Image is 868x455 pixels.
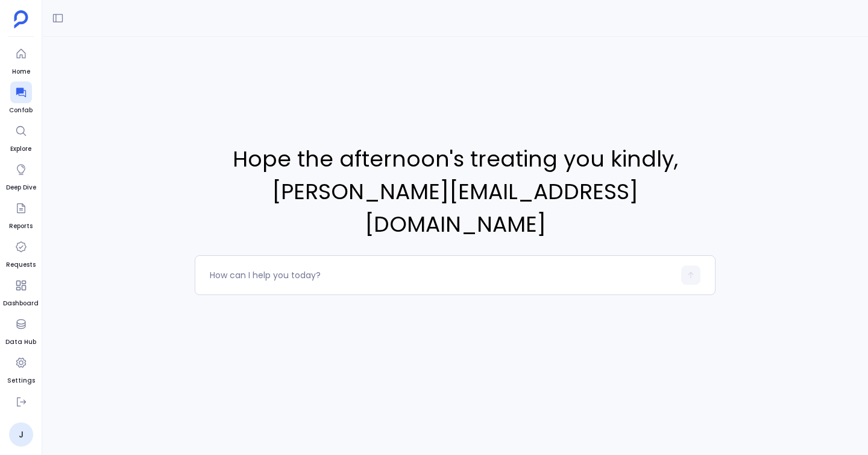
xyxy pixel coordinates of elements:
[195,143,715,241] span: Hope the afternoon's treating you kindly , [PERSON_NAME][EMAIL_ADDRESS][DOMAIN_NAME]
[5,313,36,347] a: Data Hub
[9,197,33,231] a: Reports
[10,144,32,154] span: Explore
[5,337,36,347] span: Data Hub
[14,10,28,28] img: petavue logo
[6,183,36,192] span: Deep Dive
[10,43,32,77] a: Home
[7,352,35,386] a: Settings
[10,120,32,154] a: Explore
[3,275,39,308] a: Dashboard
[6,236,36,270] a: Requests
[9,422,33,447] a: J
[6,159,36,192] a: Deep Dive
[7,376,35,386] span: Settings
[10,67,32,77] span: Home
[9,106,33,115] span: Confab
[3,299,39,308] span: Dashboard
[6,260,36,270] span: Requests
[9,221,33,231] span: Reports
[9,81,33,115] a: Confab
